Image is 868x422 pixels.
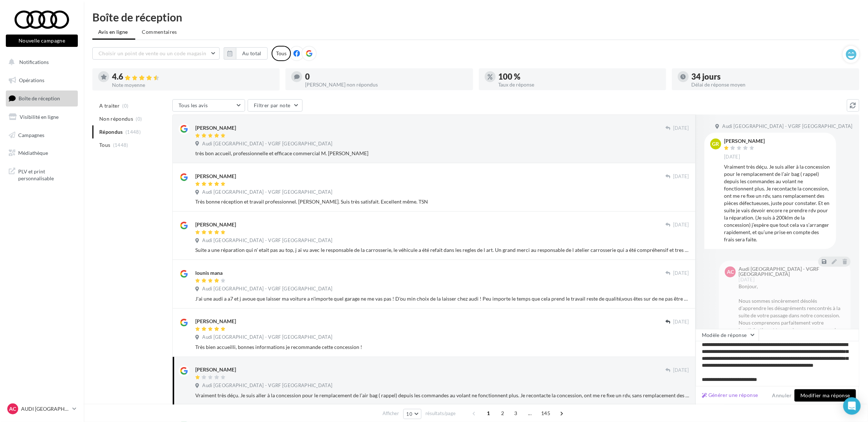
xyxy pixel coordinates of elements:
div: Bonjour, Nous sommes sincèrement désolés d’apprendre les désagréments rencontrés à la suite de vo... [739,283,845,421]
span: [DATE] [739,277,755,282]
div: très bon accueil, professionnelle et efficace commercial M. [PERSON_NAME] [195,150,689,157]
div: Tous [272,46,291,61]
button: Choisir un point de vente ou un code magasin [92,47,220,60]
button: Au total [236,47,268,60]
div: [PERSON_NAME] [195,366,236,373]
span: Tous [99,141,110,149]
span: Afficher [383,410,399,417]
span: Non répondus [99,115,133,122]
button: Modifier ma réponse [795,389,856,402]
span: Campagnes [18,132,44,138]
div: lounis mana [195,269,223,277]
div: Open Intercom Messenger [843,397,861,415]
div: 34 jours [692,73,853,81]
span: 10 [407,411,413,417]
div: [PERSON_NAME] non répondus [305,82,467,87]
span: A traiter [99,102,120,109]
span: Audi [GEOGRAPHIC_DATA] - VGRF [GEOGRAPHIC_DATA] [202,334,332,341]
span: [DATE] [673,125,689,132]
div: Très bonne réception et travail professionnel. [PERSON_NAME]. Suis très satisfait. Excellent même... [195,198,689,205]
span: ... [524,407,536,419]
span: Visibilité en ligne [20,114,59,120]
div: Très bien accueilli, bonnes informations je recommande cette concession ! [195,343,689,351]
span: Audi [GEOGRAPHIC_DATA] - VGRF [GEOGRAPHIC_DATA] [202,382,332,389]
span: [DATE] [673,270,689,277]
button: Filtrer par note [248,99,303,112]
span: AC [727,268,734,276]
div: Audi [GEOGRAPHIC_DATA] - VGRF [GEOGRAPHIC_DATA] [739,266,843,277]
a: Campagnes [4,128,79,143]
div: J'ai une audi a a7 et j avoue que laisser ma voiture a n'importe quel garage ne me vas pas ! D'ou... [195,295,689,302]
span: (0) [136,116,142,122]
div: Vraiment très déçu. Je suis aller à la concession pour le remplacement de l’air bag ( rappel) dep... [195,392,689,399]
div: 100 % [499,73,660,81]
span: 145 [538,407,553,419]
span: [DATE] [673,222,689,228]
span: Opérations [19,77,44,83]
div: Suite a une réparation qui n' etait pas au top, j ai vu avec le responsable de la carrosserie, le... [195,246,689,254]
span: AC [9,405,16,413]
span: [DATE] [673,319,689,325]
div: [PERSON_NAME] [195,318,236,325]
button: Nouvelle campagne [6,35,78,47]
button: Modèle de réponse [696,329,759,341]
span: GR [712,140,719,148]
div: Délai de réponse moyen [692,82,853,87]
button: Notifications [4,55,76,70]
a: AC AUDI [GEOGRAPHIC_DATA] [6,402,78,416]
button: Au total [224,47,268,60]
span: Audi [GEOGRAPHIC_DATA] - VGRF [GEOGRAPHIC_DATA] [202,286,332,292]
a: Médiathèque [4,145,79,161]
div: Taux de réponse [499,82,660,87]
div: [PERSON_NAME] [195,124,236,132]
span: Tous les avis [179,102,208,108]
div: [PERSON_NAME] [195,173,236,180]
div: Vraiment très déçu. Je suis aller à la concession pour le remplacement de l’air bag ( rappel) dep... [724,163,830,243]
span: résultats/page [425,410,456,417]
a: Opérations [4,73,79,88]
div: Boîte de réception [92,12,859,23]
div: 4.6 [112,73,274,81]
span: Boîte de réception [19,95,60,101]
span: 1 [483,407,494,419]
span: Audi [GEOGRAPHIC_DATA] - VGRF [GEOGRAPHIC_DATA] [722,123,852,130]
span: Audi [GEOGRAPHIC_DATA] - VGRF [GEOGRAPHIC_DATA] [202,237,332,244]
span: 2 [497,407,508,419]
span: Choisir un point de vente ou un code magasin [99,50,206,56]
span: 3 [510,407,521,419]
span: PLV et print personnalisable [18,166,75,182]
span: [DATE] [673,173,689,180]
div: [PERSON_NAME] [195,221,236,228]
span: Audi [GEOGRAPHIC_DATA] - VGRF [GEOGRAPHIC_DATA] [202,189,332,196]
p: AUDI [GEOGRAPHIC_DATA] [21,405,69,413]
span: (1448) [113,142,128,148]
span: (0) [123,103,129,109]
button: 10 [403,409,422,419]
button: Annuler [769,391,795,400]
a: Visibilité en ligne [4,109,79,125]
span: [DATE] [673,367,689,374]
span: Médiathèque [18,150,48,156]
button: Tous les avis [172,99,245,112]
a: PLV et print personnalisable [4,164,79,185]
a: Boîte de réception [4,91,79,106]
div: [PERSON_NAME] [724,138,765,144]
div: 0 [305,73,467,81]
span: Notifications [19,59,49,65]
div: Note moyenne [112,83,274,88]
button: Générer une réponse [699,391,761,399]
span: Audi [GEOGRAPHIC_DATA] - VGRF [GEOGRAPHIC_DATA] [202,141,332,147]
span: Commentaires [142,28,177,36]
span: [DATE] [724,154,740,160]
